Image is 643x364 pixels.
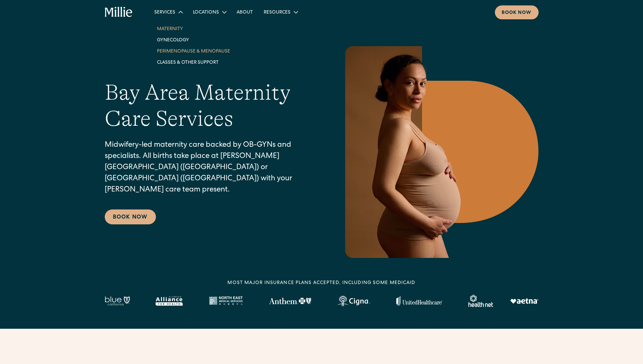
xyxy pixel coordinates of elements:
div: Services [149,6,187,18]
a: home [105,7,133,18]
div: Resources [264,9,290,16]
a: Book Now [105,209,156,224]
img: Alameda Alliance logo [156,296,182,306]
div: MOST MAJOR INSURANCE PLANS ACCEPTED, INCLUDING some MEDICAID [227,280,415,287]
a: Gynecology [152,34,236,45]
div: Book now [502,9,532,17]
div: Resources [258,6,303,18]
img: Anthem Logo [269,298,311,304]
img: United Healthcare logo [396,296,442,306]
div: Locations [187,6,231,18]
h1: Bay Area Maternity Care Services [105,80,314,132]
img: Healthnet logo [468,295,494,307]
img: Aetna logo [510,298,539,304]
img: North East Medical Services logo [209,296,243,306]
img: Pregnant woman in neutral underwear holding her belly, standing in profile against a warm-toned g... [341,46,539,258]
img: Blue California logo [105,296,130,306]
a: Maternity [152,23,236,34]
nav: Services [149,18,238,73]
div: Services [154,9,175,16]
a: Classes & Other Support [152,57,236,68]
img: Cigna logo [337,296,370,306]
div: Locations [193,9,219,16]
a: About [231,6,258,18]
a: Perimenopause & Menopause [152,45,236,57]
p: Midwifery-led maternity care backed by OB-GYNs and specialists. All births take place at [PERSON_... [105,140,314,196]
a: Book now [495,5,539,19]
